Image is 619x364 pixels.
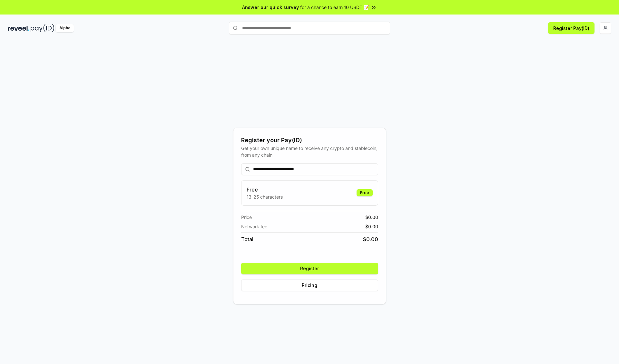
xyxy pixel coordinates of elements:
[241,145,378,158] div: Get your own unique name to receive any crypto and stablecoin, from any chain
[31,24,54,32] img: pay_id
[363,235,378,243] span: $ 0.00
[241,223,267,230] span: Network fee
[241,280,378,291] button: Pricing
[300,4,369,11] span: for a chance to earn 10 USDT 📝
[242,4,299,11] span: Answer our quick survey
[247,186,283,193] h3: Free
[365,223,378,230] span: $ 0.00
[365,214,378,221] span: $ 0.00
[241,214,252,221] span: Price
[357,189,373,196] div: Free
[241,235,253,243] span: Total
[8,24,29,32] img: reveel_dark
[548,22,594,34] button: Register Pay(ID)
[241,263,378,274] button: Register
[241,136,378,145] div: Register your Pay(ID)
[56,24,74,32] div: Alpha
[247,193,283,200] p: 13-25 characters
